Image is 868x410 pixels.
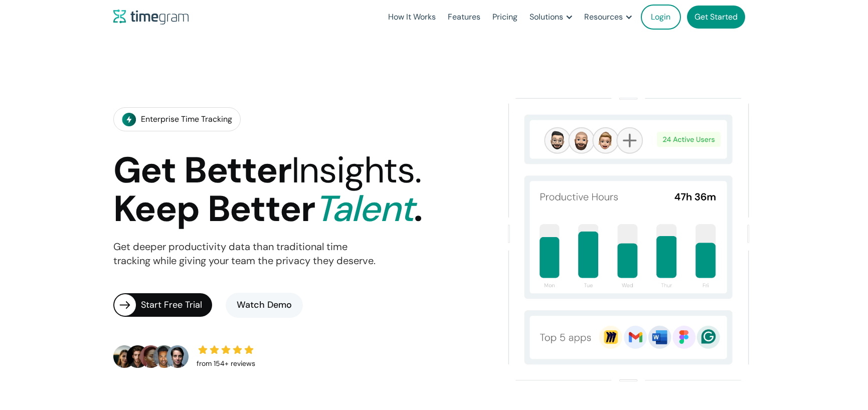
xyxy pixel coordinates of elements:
div: Enterprise Time Tracking [141,112,232,126]
span: Insights. [291,147,421,193]
h1: Get Better Keep Better . [113,151,422,228]
div: Start Free Trial [141,298,212,312]
div: Solutions [530,10,563,24]
p: Get deeper productivity data than traditional time tracking while giving your team the privacy th... [113,240,376,268]
a: Get Started [687,6,745,29]
div: Resources [584,10,623,24]
span: Talent [314,185,414,232]
a: Watch Demo [226,293,303,318]
div: from 154+ reviews [197,357,255,371]
a: Login [641,5,681,30]
a: Start Free Trial [113,293,212,317]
